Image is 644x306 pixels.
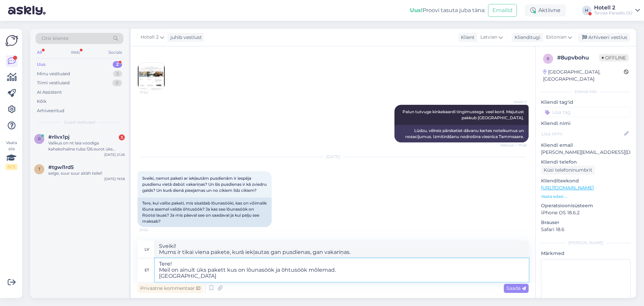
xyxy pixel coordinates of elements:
div: H [582,6,591,15]
div: Lūdzu, vēlreiz pārskatiet dāvanu kartes noteikumus un nosacījumus. Izmitināšanu nodrošina viesnīc... [394,125,529,142]
p: Klienditeekond [541,177,631,184]
div: juhib vestlust [168,34,202,41]
div: [DATE] 21:26 [104,152,125,157]
span: 21:02 [140,227,165,232]
div: 0 / 3 [5,164,17,170]
a: [URL][DOMAIN_NAME] [541,185,594,191]
div: 0 [112,80,122,86]
div: Klienditugi [512,34,540,41]
div: 3 [119,134,125,140]
input: Lisa nimi [541,130,623,137]
b: Uus! [410,7,423,13]
div: Web [69,48,81,57]
div: All [36,48,43,57]
div: Minu vestlused [37,71,70,77]
span: Saada [506,285,526,291]
div: Valikus on nt laia voodiga kahekohaline tuba 126 eurot üks ööpäev. Kas see on inimese kohta või k... [48,140,125,152]
div: selge, suur suur aitäh teile!! [48,170,125,176]
span: 17:24 [140,90,165,95]
div: lv [145,244,149,255]
span: Hotell 2 [141,34,159,41]
span: #rlivx1pj [48,134,69,140]
p: Vaata edasi ... [541,193,631,200]
p: Brauser [541,219,631,226]
div: [GEOGRAPHIC_DATA], [GEOGRAPHIC_DATA] [543,69,624,83]
div: Aktiivne [525,4,566,16]
a: Hotell 2Tervise Paradiis OÜ [594,5,640,16]
div: Tiimi vestlused [37,80,70,86]
div: [DATE] 19:58 [104,176,125,181]
div: [DATE] [138,154,529,160]
div: # 8upvbohu [557,54,599,62]
div: 5 [113,71,122,77]
p: Operatsioonisüsteem [541,202,631,209]
div: Tere, kui valite paketi, mis sisaldab lõunasööki, kas on võimalik lõuna asemel valida õhtusöök? J... [138,198,272,227]
div: Kliendi info [541,89,631,95]
p: Safari 18.6 [541,226,631,233]
div: Socials [107,48,123,57]
p: Kliendi tag'id [541,99,631,106]
span: Nähtud ✓ 17:48 [500,143,527,148]
div: [PERSON_NAME] [541,240,631,246]
div: Arhiveeri vestlus [578,33,630,42]
p: Märkmed [541,250,631,257]
textarea: Tere! Meil on ainult üks pakett kus on lõunasöök ja õhtusöök mõlemad. [GEOGRAPHIC_DATA] [155,258,529,282]
textarea: Sveiki! Mums ir tikai viena pakete, kurā iekļautas gan pusdienas, gan vakariņas. [155,241,529,258]
div: Uus [37,61,46,68]
div: AI Assistent [37,89,62,96]
div: et [145,264,149,276]
div: Vaata siia [5,140,17,170]
span: 8 [547,56,549,61]
img: Askly Logo [5,34,18,47]
span: Sveiki, ņemot paketi ar iekļautām pusdienām ir iespēja pusdienu vietā dabūt vakariņas? Un šīs pus... [142,176,268,193]
div: Klient [458,34,475,41]
span: Palun tutvuge kinkekaardi tingimustega veel kord. Majutust pakkub [GEOGRAPHIC_DATA]. [402,109,525,120]
div: Küsi telefoninumbrit [541,166,595,175]
div: Kõik [37,98,47,105]
img: Attachment [138,63,165,90]
div: 2 [113,61,122,68]
span: Estonian [546,34,567,41]
div: Hotell 2 [594,5,633,10]
span: t [38,167,41,172]
p: Kliendi email [541,142,631,149]
p: Kliendi nimi [541,120,631,127]
span: Uued vestlused [64,119,95,125]
button: Emailid [488,4,517,17]
input: Lisa tag [541,107,631,117]
div: Privaatne kommentaar [138,284,203,293]
span: Offline [599,54,629,61]
p: iPhone OS 18.6.2 [541,209,631,216]
div: Proovi tasuta juba täna: [410,6,485,14]
span: #tgwl1rd5 [48,164,74,170]
p: Kliendi telefon [541,159,631,166]
span: Hotell 2 [501,99,527,104]
div: Arhiveeritud [37,107,64,114]
span: Otsi kliente [42,35,68,42]
div: Tervise Paradiis OÜ [594,10,633,16]
p: [PERSON_NAME][EMAIL_ADDRESS][DOMAIN_NAME] [541,149,631,156]
span: Latvian [480,34,497,41]
span: r [38,136,41,141]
